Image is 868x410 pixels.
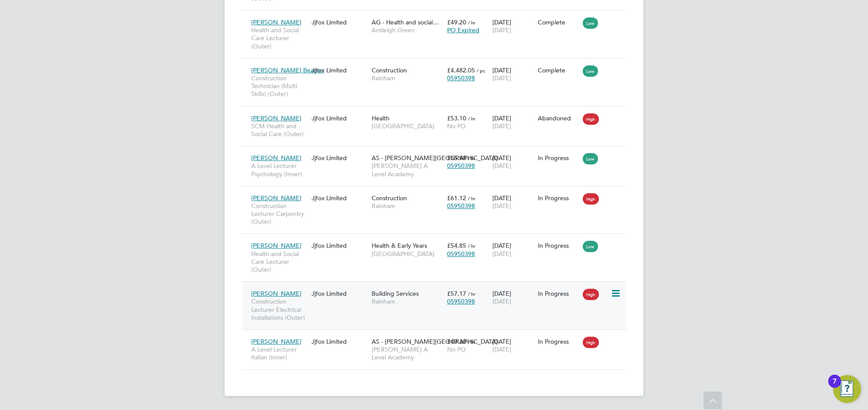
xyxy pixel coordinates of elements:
[538,242,579,249] div: In Progress
[447,66,475,74] span: £4,482.05
[251,242,301,249] span: [PERSON_NAME]
[583,337,599,348] span: High
[251,338,301,345] span: [PERSON_NAME]
[490,190,536,214] div: [DATE]
[447,242,466,249] span: £54.85
[249,14,626,21] a: [PERSON_NAME]Health and Social Care Lecturer (Outer)Jjfox LimitedAG - Health and social…Ardleigh ...
[372,290,419,297] span: Building Services
[309,150,369,166] div: Jjfox Limited
[538,194,579,202] div: In Progress
[447,338,466,345] span: £49.20
[447,297,475,305] span: 05950398
[490,110,536,134] div: [DATE]
[447,18,466,26] span: £49.20
[249,109,626,117] a: [PERSON_NAME]SCM Health and Social Care (Outer)Jjfox LimitedHealth[GEOGRAPHIC_DATA]£53.10 / hrNo ...
[468,243,475,249] span: / hr
[251,122,307,138] span: SCM Health and Social Care (Outer)
[447,26,479,34] span: PO Expired
[447,194,466,202] span: £61.12
[309,285,369,302] div: Jjfox Limited
[468,19,475,26] span: / hr
[372,122,443,130] span: [GEOGRAPHIC_DATA]
[251,26,307,50] span: Health and Social Care Lecturer (Outer)
[372,162,443,178] span: [PERSON_NAME] A Level Academy
[249,285,626,292] a: [PERSON_NAME]Construction Lecturer Electrical Installations (Outer)Jjfox LimitedBuilding Services...
[251,202,307,226] span: Construction Lecturer Carpentry (Outer)
[468,115,475,122] span: / hr
[251,345,307,361] span: A Level Lecturer Italian (Inner)
[538,154,579,162] div: In Progress
[490,285,536,310] div: [DATE]
[447,202,475,210] span: 05950398
[538,290,579,297] div: In Progress
[372,297,443,305] span: Rainham
[492,297,511,305] span: [DATE]
[468,290,475,297] span: / hr
[372,154,498,162] span: AS - [PERSON_NAME][GEOGRAPHIC_DATA]
[372,114,390,122] span: Health
[249,333,626,340] a: [PERSON_NAME]A Level Lecturer Italian (Inner)Jjfox LimitedAS - [PERSON_NAME][GEOGRAPHIC_DATA][PER...
[538,114,579,122] div: Abandoned
[447,250,475,258] span: 05950398
[447,290,466,297] span: £57.17
[249,189,626,197] a: [PERSON_NAME]Construction Lecturer Carpentry (Outer)Jjfox LimitedConstructionRainham£61.12 / hr05...
[447,345,466,353] span: No PO
[251,66,324,74] span: [PERSON_NAME] Beacon
[251,74,307,98] span: Construction Technician (Multi Skills) (Outer)
[583,193,599,205] span: High
[583,289,599,300] span: High
[251,194,301,202] span: [PERSON_NAME]
[447,154,466,162] span: £55.98
[309,62,369,79] div: Jjfox Limited
[249,237,626,244] a: [PERSON_NAME]Health and Social Care Lecturer (Outer)Jjfox LimitedHealth & Early Years[GEOGRAPHIC_...
[447,114,466,122] span: £53.10
[490,150,536,174] div: [DATE]
[309,190,369,206] div: Jjfox Limited
[468,338,475,345] span: / hr
[492,26,511,34] span: [DATE]
[372,242,427,249] span: Health & Early Years
[583,17,598,29] span: Low
[251,162,307,178] span: A Level Lecturer Psychology (Inner)
[249,149,626,157] a: [PERSON_NAME]A Level Lecturer Psychology (Inner)Jjfox LimitedAS - [PERSON_NAME][GEOGRAPHIC_DATA][...
[372,194,407,202] span: Construction
[583,113,599,125] span: High
[833,381,837,393] div: 7
[251,154,301,162] span: [PERSON_NAME]
[251,297,307,321] span: Construction Lecturer Electrical Installations (Outer)
[309,333,369,350] div: Jjfox Limited
[309,14,369,31] div: Jjfox Limited
[538,338,579,345] div: In Progress
[372,338,498,345] span: AS - [PERSON_NAME][GEOGRAPHIC_DATA]
[251,250,307,274] span: Health and Social Care Lecturer (Outer)
[492,202,511,210] span: [DATE]
[490,333,536,358] div: [DATE]
[492,162,511,170] span: [DATE]
[251,290,301,297] span: [PERSON_NAME]
[490,14,536,38] div: [DATE]
[583,65,598,77] span: Low
[447,162,475,170] span: 05950398
[538,18,579,26] div: Complete
[372,66,407,74] span: Construction
[372,74,443,82] span: Rainham
[468,195,475,202] span: / hr
[372,26,443,34] span: Ardleigh Green
[372,250,443,258] span: [GEOGRAPHIC_DATA]
[583,153,598,164] span: Low
[372,18,439,26] span: AG - Health and social…
[309,237,369,254] div: Jjfox Limited
[490,237,536,262] div: [DATE]
[477,67,485,74] span: / pc
[251,114,301,122] span: [PERSON_NAME]
[492,345,511,353] span: [DATE]
[583,241,598,252] span: Low
[538,66,579,74] div: Complete
[492,250,511,258] span: [DATE]
[492,122,511,130] span: [DATE]
[372,345,443,361] span: [PERSON_NAME] A Level Academy
[251,18,301,26] span: [PERSON_NAME]
[249,61,626,69] a: [PERSON_NAME] BeaconConstruction Technician (Multi Skills) (Outer)Jjfox LimitedConstructionRainha...
[468,155,475,161] span: / hr
[492,74,511,82] span: [DATE]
